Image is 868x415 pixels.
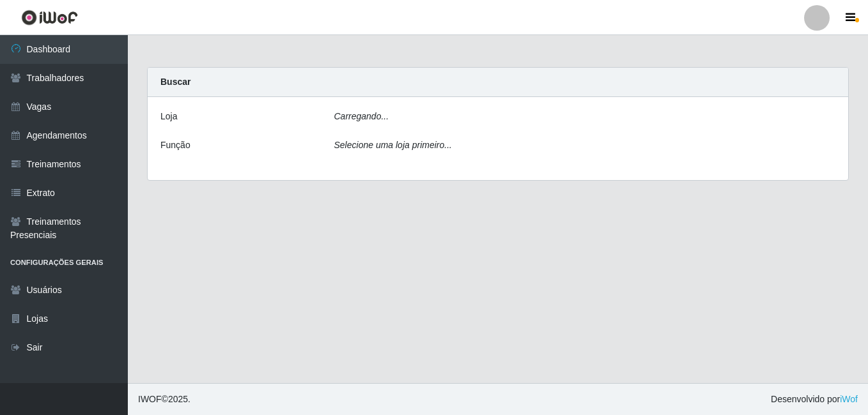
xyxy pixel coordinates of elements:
[160,110,177,123] label: Loja
[840,394,858,404] a: iWof
[160,139,190,152] label: Função
[138,394,162,404] span: IWOF
[334,111,389,121] i: Carregando...
[334,140,452,150] i: Selecione uma loja primeiro...
[160,77,190,87] strong: Buscar
[21,10,78,26] img: CoreUI Logo
[771,393,858,406] span: Desenvolvido por
[138,393,190,406] span: © 2025 .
